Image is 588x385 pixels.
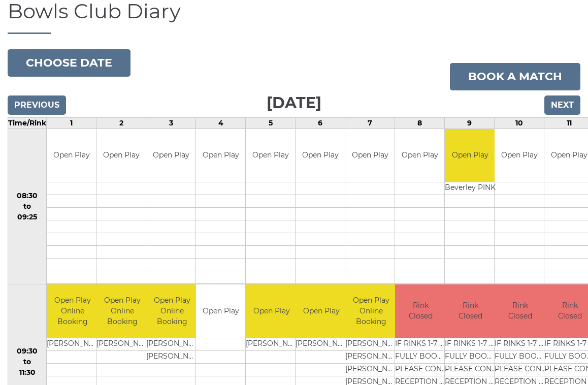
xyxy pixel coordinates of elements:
td: 7 [345,117,395,129]
td: Open Play [96,129,146,182]
input: Next [544,95,580,115]
td: Open Play Online Booking [345,284,397,338]
td: [PERSON_NAME] [296,338,347,350]
td: Open Play [246,284,297,338]
td: 6 [296,117,345,129]
td: Open Play [345,129,395,182]
td: IF RINKS 1-7 ARE [395,338,446,350]
td: IF RINKS 1-7 ARE [445,338,496,350]
td: Rink Closed [495,284,546,338]
td: Open Play [445,129,496,182]
td: Beverley PINK [445,182,496,195]
button: Choose date [8,49,130,77]
td: Open Play [196,284,245,338]
td: [PERSON_NAME] [345,338,397,350]
td: Open Play [395,129,444,182]
td: Open Play Online Booking [96,284,148,338]
td: FULLY BOOKED [395,350,446,363]
td: Time/Rink [8,117,47,129]
td: FULLY BOOKED [495,350,546,363]
td: 4 [196,117,246,129]
td: [PERSON_NAME] [47,338,98,350]
td: [PERSON_NAME] [246,338,297,350]
td: [PERSON_NAME] [345,363,397,376]
td: 10 [495,117,544,129]
td: 5 [246,117,296,129]
td: 1 [47,117,96,129]
td: Open Play [47,129,96,182]
td: PLEASE CONTACT [445,363,496,376]
td: Open Play [495,129,544,182]
td: Open Play [196,129,245,182]
td: [PERSON_NAME] [345,350,397,363]
td: Open Play Online Booking [47,284,98,338]
td: [PERSON_NAME] [96,338,148,350]
input: Previous [8,95,66,115]
td: Open Play Online Booking [146,284,198,338]
td: 2 [96,117,146,129]
td: Open Play [146,129,195,182]
td: [PERSON_NAME] [146,350,198,363]
td: Open Play [296,129,345,182]
td: [PERSON_NAME] [146,338,198,350]
td: IF RINKS 1-7 ARE [495,338,546,350]
td: Rink Closed [395,284,446,338]
td: 08:30 to 09:25 [8,129,47,284]
a: Book a match [450,63,580,90]
td: 8 [395,117,445,129]
td: PLEASE CONTACT [395,363,446,376]
td: PLEASE CONTACT [495,363,546,376]
td: Open Play [246,129,295,182]
td: FULLY BOOKED [445,350,496,363]
td: Open Play [296,284,347,338]
td: 9 [445,117,495,129]
td: Rink Closed [445,284,496,338]
td: 3 [146,117,196,129]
